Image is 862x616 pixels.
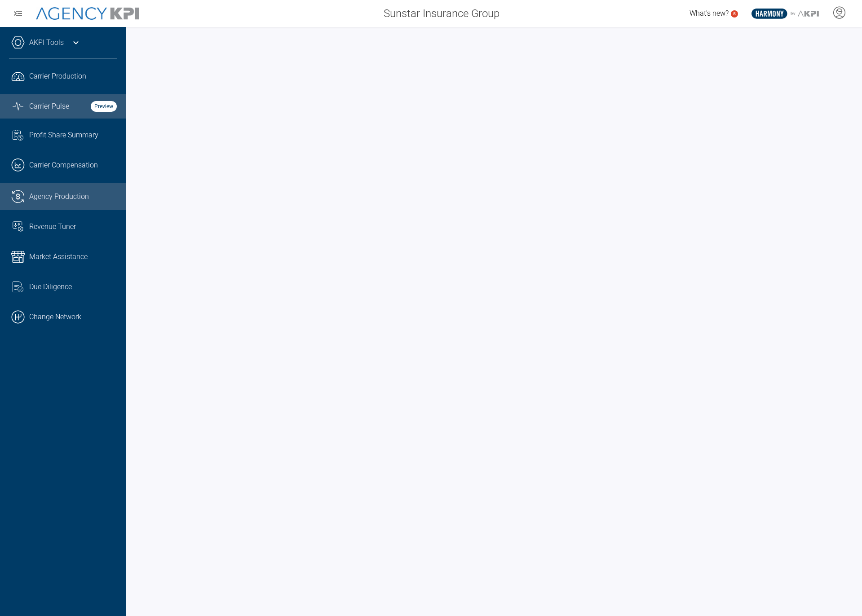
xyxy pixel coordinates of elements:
[29,251,88,262] span: Market Assistance
[733,11,736,16] text: 5
[29,101,69,112] span: Carrier Pulse
[91,101,117,112] strong: Preview
[36,7,139,20] img: AgencyKPI
[29,282,72,292] span: Due Diligence
[29,130,98,141] span: Profit Share Summary
[29,221,76,232] span: Revenue Tuner
[29,191,89,202] span: Agency Production
[384,5,500,22] span: Sunstar Insurance Group
[29,160,98,171] span: Carrier Compensation
[29,37,64,48] a: AKPI Tools
[29,71,86,82] span: Carrier Production
[731,10,738,18] a: 5
[690,9,729,18] span: What's new?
